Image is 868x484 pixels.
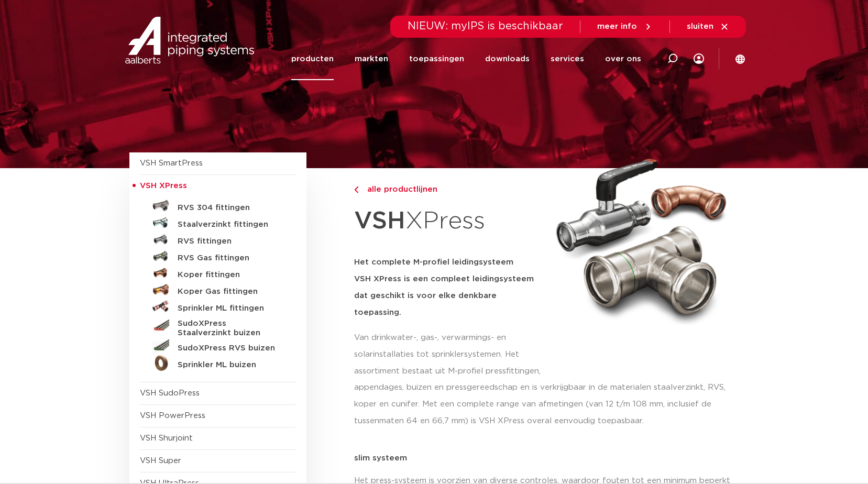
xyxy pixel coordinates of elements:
[178,220,281,229] h5: Staalverzinkt fittingen
[140,159,203,167] a: VSH SmartPress
[597,22,653,31] a: meer info
[551,38,584,80] a: services
[354,379,739,430] p: appendages, buizen en pressgereedschap en is verkrijgbaar in de materialen staalverzinkt, RVS, ko...
[140,355,296,371] a: Sprinkler ML buizen
[178,304,281,313] h5: Sprinkler ML fittingen
[361,185,437,193] span: alle productlijnen
[140,338,296,355] a: SudoXPress RVS buizen
[354,201,544,241] h1: XPress
[354,209,405,233] strong: VSH
[694,38,704,80] div: my IPS
[687,23,713,30] span: sluiten
[605,38,641,80] a: over ons
[354,454,739,462] p: slim systeem
[354,329,544,380] p: Van drinkwater-, gas-, verwarmings- en solarinstallaties tot sprinklersystemen. Het assortiment b...
[178,203,281,213] h5: RVS 304 fittingen
[687,22,729,31] a: sluiten
[178,344,281,353] h5: SudoXPress RVS buizen
[409,38,464,80] a: toepassingen
[140,315,296,338] a: SudoXPress Staalverzinkt buizen
[178,270,281,280] h5: Koper fittingen
[140,434,193,442] a: VSH Shurjoint
[178,237,281,246] h5: RVS fittingen
[354,183,544,196] a: alle productlijnen
[140,389,200,397] a: VSH SudoPress
[485,38,530,80] a: downloads
[354,186,358,193] img: chevron-right.svg
[408,21,563,31] span: NIEUW: myIPS is beschikbaar
[178,254,281,263] h5: RVS Gas fittingen
[597,23,637,30] span: meer info
[140,298,296,315] a: Sprinkler ML fittingen
[355,38,388,80] a: markten
[140,231,296,248] a: RVS fittingen
[140,412,205,420] a: VSH PowerPress
[178,287,281,296] h5: Koper Gas fittingen
[140,281,296,298] a: Koper Gas fittingen
[140,457,181,465] a: VSH Super
[178,319,281,338] h5: SudoXPress Staalverzinkt buizen
[178,360,281,370] h5: Sprinkler ML buizen
[140,214,296,231] a: Staalverzinkt fittingen
[140,197,296,214] a: RVS 304 fittingen
[354,254,544,321] h5: Het complete M-profiel leidingsysteem VSH XPress is een compleet leidingsysteem dat geschikt is v...
[140,248,296,265] a: RVS Gas fittingen
[291,38,641,80] nav: Menu
[140,265,296,281] a: Koper fittingen
[291,38,334,80] a: producten
[140,182,187,190] span: VSH XPress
